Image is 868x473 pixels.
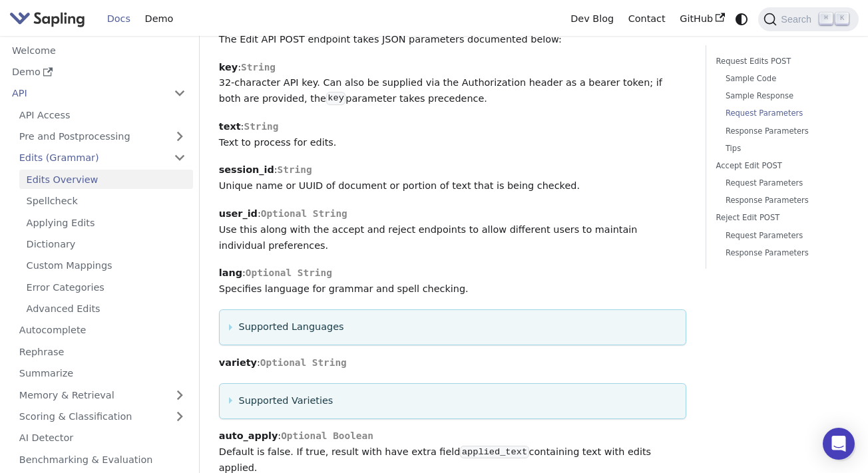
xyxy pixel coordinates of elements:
a: Advanced Edits [19,299,193,319]
a: GitHub [672,9,732,29]
p: : Use this along with the accept and reject endpoints to allow different users to maintain indivi... [219,206,687,253]
div: Open Intercom Messenger [823,428,855,460]
code: key [326,92,345,105]
p: The Edit API POST endpoint takes JSON parameters documented below: [219,32,687,48]
a: AI Detector [12,428,193,448]
a: Custom Mappings [19,256,193,275]
button: Switch between dark and light mode (currently system mode) [732,9,752,29]
span: Optional String [260,357,347,368]
a: Request Parameters [726,177,839,190]
strong: auto_apply [219,430,278,441]
span: Optional Boolean [281,430,373,441]
kbd: ⌘ [819,13,833,25]
a: Sample Code [726,73,839,85]
p: : [219,355,687,371]
a: Edits (Grammar) [12,148,193,168]
a: Request Edits POST [716,55,844,68]
code: applied_text [460,446,529,459]
a: Response Parameters [726,125,839,138]
img: Sapling.ai [9,9,85,29]
p: : Unique name or UUID of document or portion of text that is being checked. [219,162,687,194]
summary: Supported Languages [229,319,676,335]
span: String [278,164,312,175]
a: Memory & Retrieval [12,385,193,404]
a: Summarize [12,364,193,383]
a: API Access [12,105,193,124]
a: Benchmarking & Evaluation [12,450,193,469]
span: Optional String [261,208,347,219]
a: Sample Response [726,90,839,102]
summary: Supported Varieties [229,393,676,409]
span: Search [777,14,819,25]
a: Demo [138,9,180,29]
span: Optional String [246,267,332,278]
a: Response Parameters [726,247,839,259]
a: Error Categories [19,277,193,297]
strong: session_id [219,164,274,175]
span: String [241,62,276,73]
kbd: K [835,13,849,25]
a: Scoring & Classification [12,407,193,426]
a: Reject Edit POST [716,212,844,224]
p: : 32-character API key. Can also be supplied via the Authorization header as a bearer token; if b... [219,60,687,107]
span: String [244,121,278,132]
button: Search (Command+K) [758,7,858,31]
a: Spellcheck [19,192,193,211]
a: Dictionary [19,235,193,254]
a: Sapling.ai [9,9,90,29]
a: Response Parameters [726,194,839,207]
a: Contact [621,9,673,29]
button: Collapse sidebar category 'API' [166,84,193,103]
a: Rephrase [12,342,193,361]
a: API [5,84,166,103]
a: Demo [5,63,193,82]
strong: key [219,62,238,73]
a: Autocomplete [12,321,193,340]
a: Welcome [5,41,193,60]
strong: variety [219,357,257,368]
a: Tips [726,142,839,155]
a: Edits Overview [19,170,193,189]
a: Docs [100,9,138,29]
a: Request Parameters [726,230,839,242]
strong: text [219,121,241,132]
p: : Text to process for edits. [219,119,687,151]
a: Pre and Postprocessing [12,127,193,146]
strong: lang [219,267,242,278]
p: : Specifies language for grammar and spell checking. [219,265,687,297]
a: Applying Edits [19,213,193,232]
a: Request Parameters [726,107,839,120]
a: Accept Edit POST [716,160,844,172]
a: Dev Blog [563,9,620,29]
strong: user_id [219,208,258,219]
